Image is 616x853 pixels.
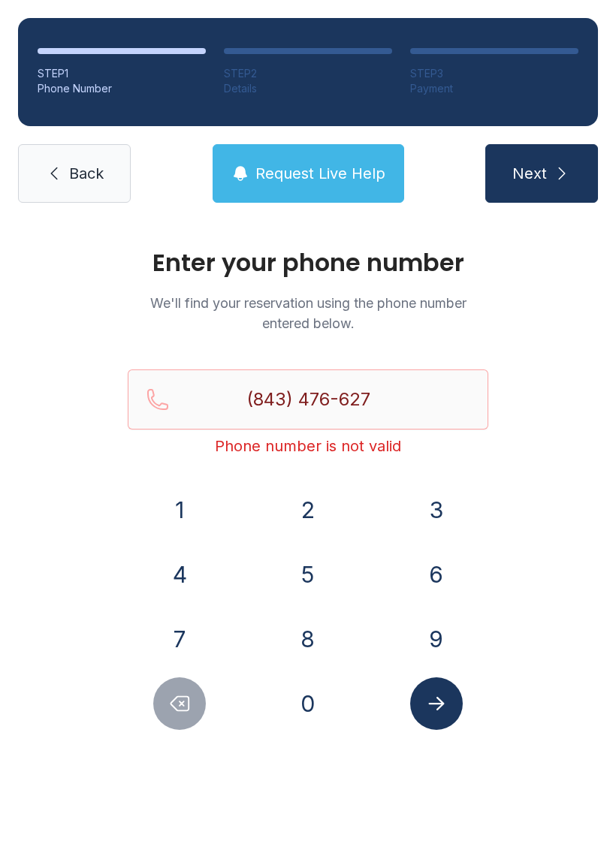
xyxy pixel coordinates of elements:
div: Phone number is not valid [128,436,488,457]
button: 9 [410,613,463,665]
p: We'll find your reservation using the phone number entered below. [128,293,488,333]
span: Request Live Help [255,163,385,184]
div: Details [224,81,392,96]
div: STEP 3 [410,66,578,81]
span: Back [69,163,104,184]
button: 3 [410,484,463,536]
div: STEP 2 [224,66,392,81]
button: 1 [153,484,206,536]
input: Reservation phone number [128,369,488,430]
button: 0 [282,677,334,730]
div: Phone Number [38,81,206,96]
button: Submit lookup form [410,677,463,730]
h1: Enter your phone number [128,251,488,275]
button: 6 [410,548,463,601]
button: 8 [282,613,334,665]
button: Delete number [153,677,206,730]
button: 5 [282,548,334,601]
span: Next [512,163,547,184]
button: 2 [282,484,334,536]
div: Payment [410,81,578,96]
button: 4 [153,548,206,601]
button: 7 [153,613,206,665]
div: STEP 1 [38,66,206,81]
